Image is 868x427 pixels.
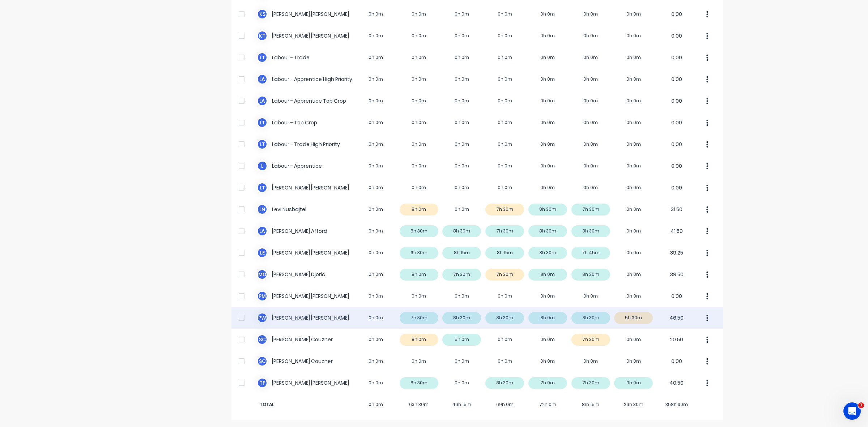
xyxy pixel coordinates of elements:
[858,402,864,408] span: 1
[612,401,655,408] span: 26h 30m
[655,401,698,408] span: 358h 30m
[354,401,397,408] span: 0h 0m
[257,401,354,408] span: TOTAL
[843,402,861,420] iframe: Intercom live chat
[397,401,441,408] span: 63h 30m
[483,401,526,408] span: 69h 0m
[441,401,484,408] span: 46h 15m
[526,401,569,408] span: 72h 0m
[569,401,612,408] span: 81h 15m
